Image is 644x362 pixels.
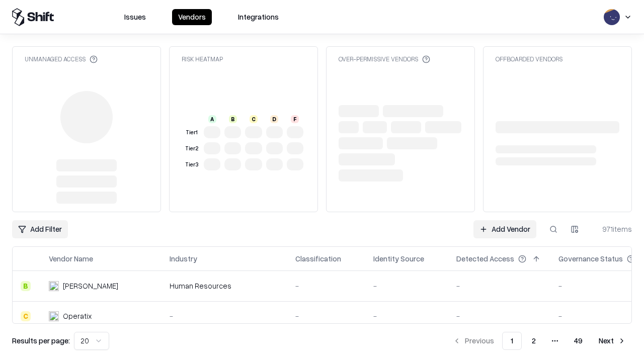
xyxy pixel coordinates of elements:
[118,9,152,25] button: Issues
[12,335,70,346] p: Results per page:
[295,253,341,264] div: Classification
[593,332,632,350] button: Next
[447,332,632,350] nav: pagination
[172,9,212,25] button: Vendors
[170,311,279,321] div: -
[250,115,258,123] div: C
[184,128,200,137] div: Tier 1
[49,311,59,321] img: Operatix
[558,253,623,264] div: Governance Status
[373,311,440,321] div: -
[184,144,200,153] div: Tier 2
[456,253,514,264] div: Detected Access
[229,115,237,123] div: B
[25,55,98,63] div: Unmanaged Access
[49,281,59,291] img: Deel
[373,253,424,264] div: Identity Source
[592,224,632,234] div: 971 items
[339,55,430,63] div: Over-Permissive Vendors
[49,253,93,264] div: Vendor Name
[502,332,522,350] button: 1
[63,281,118,291] div: [PERSON_NAME]
[295,281,357,291] div: -
[496,55,562,63] div: Offboarded Vendors
[12,220,68,238] button: Add Filter
[21,311,31,321] div: C
[270,115,278,123] div: D
[456,311,542,321] div: -
[182,55,223,63] div: Risk Heatmap
[21,281,31,291] div: B
[456,281,542,291] div: -
[208,115,216,123] div: A
[373,281,440,291] div: -
[566,332,591,350] button: 49
[232,9,285,25] button: Integrations
[170,253,197,264] div: Industry
[170,281,279,291] div: Human Resources
[291,115,299,123] div: F
[524,332,544,350] button: 2
[184,160,200,169] div: Tier 3
[63,311,92,321] div: Operatix
[473,220,536,238] a: Add Vendor
[295,311,357,321] div: -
